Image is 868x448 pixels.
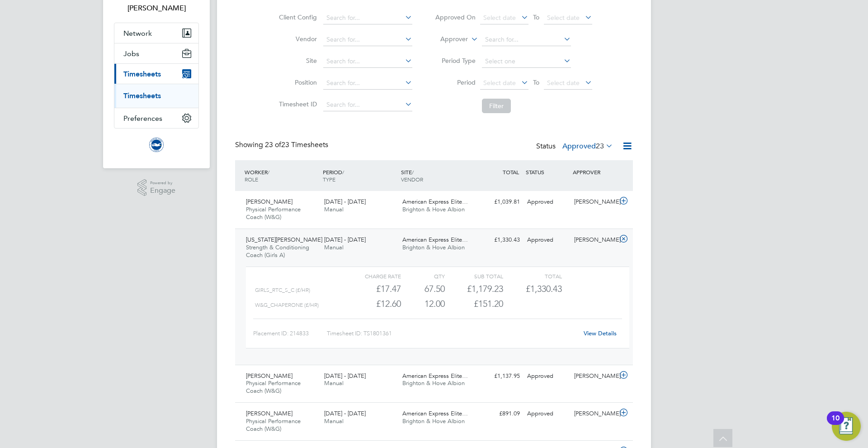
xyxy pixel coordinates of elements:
[114,108,198,128] button: Preferences
[324,379,344,387] span: Manual
[324,372,366,380] span: [DATE] - [DATE]
[123,49,139,58] span: Jobs
[114,3,199,14] span: Tom Ball
[571,369,618,384] div: [PERSON_NAME]
[246,198,292,205] span: [PERSON_NAME]
[323,12,412,24] input: Search for...
[402,410,468,417] span: American Express Elite…
[596,142,604,151] span: 23
[123,91,161,100] a: Timesheets
[276,57,317,65] label: Site
[324,243,344,251] span: Manual
[402,243,465,251] span: Brighton & Hove Albion
[342,168,344,176] span: /
[246,236,322,243] span: [US_STATE][PERSON_NAME]
[536,140,615,153] div: Status
[530,76,542,88] span: To
[149,138,164,152] img: brightonandhovealbion-logo-retina.png
[343,296,401,311] div: £12.60
[265,140,281,149] span: 23 of
[476,406,524,421] div: £891.09
[276,35,317,43] label: Vendor
[530,11,542,23] span: To
[343,271,401,281] div: Charge rate
[276,78,317,86] label: Position
[323,33,412,46] input: Search for...
[246,205,301,221] span: Physical Performance Coach (W&G)
[483,14,516,22] span: Select date
[123,29,152,38] span: Network
[482,55,571,68] input: Select one
[476,195,524,210] div: £1,039.81
[255,287,310,293] span: GIRLS_RTC_S_C (£/HR)
[503,271,561,281] div: Total
[547,79,580,87] span: Select date
[445,296,503,311] div: £151.20
[482,99,511,113] button: Filter
[323,176,335,183] span: TYPE
[483,79,516,87] span: Select date
[482,33,571,46] input: Search for...
[427,35,468,44] label: Approver
[123,114,162,123] span: Preferences
[571,233,618,248] div: [PERSON_NAME]
[323,77,412,90] input: Search for...
[150,187,175,195] span: Engage
[114,138,199,152] a: Go to home page
[562,142,613,151] label: Approved
[476,369,524,384] div: £1,137.95
[401,296,445,311] div: 12.00
[584,329,617,337] a: View Details
[114,23,198,43] button: Network
[435,13,476,21] label: Approved On
[831,418,840,430] div: 10
[114,64,198,84] button: Timesheets
[324,410,366,417] span: [DATE] - [DATE]
[276,100,317,108] label: Timesheet ID
[399,164,477,187] div: SITE
[245,176,258,183] span: ROLE
[524,164,571,180] div: STATUS
[246,243,309,259] span: Strength & Conditioning Coach (Girls A)
[123,70,161,78] span: Timesheets
[526,283,562,294] span: £1,330.43
[321,164,399,187] div: PERIOD
[503,168,519,176] span: TOTAL
[402,417,465,425] span: Brighton & Hove Albion
[235,140,330,150] div: Showing
[435,78,476,86] label: Period
[253,326,327,341] div: Placement ID: 214833
[445,281,503,296] div: £1,179.23
[412,168,414,176] span: /
[401,176,423,183] span: VENDOR
[524,195,571,210] div: Approved
[265,140,328,149] span: 23 Timesheets
[114,84,198,108] div: Timesheets
[571,195,618,210] div: [PERSON_NAME]
[402,236,468,243] span: American Express Elite…
[323,55,412,68] input: Search for...
[571,406,618,421] div: [PERSON_NAME]
[524,233,571,248] div: Approved
[255,302,319,308] span: W&G_Chaperone (£/HR)
[445,271,503,281] div: Sub Total
[832,412,861,441] button: Open Resource Center, 10 new notifications
[547,14,580,22] span: Select date
[242,164,321,187] div: WORKER
[246,372,292,380] span: [PERSON_NAME]
[276,13,317,21] label: Client Config
[402,379,465,387] span: Brighton & Hove Albion
[401,281,445,296] div: 67.50
[327,326,578,341] div: Timesheet ID: TS1801361
[324,198,366,205] span: [DATE] - [DATE]
[324,236,366,243] span: [DATE] - [DATE]
[402,372,468,380] span: American Express Elite…
[150,179,175,187] span: Powered by
[524,406,571,421] div: Approved
[324,205,344,213] span: Manual
[137,179,176,196] a: Powered byEngage
[246,417,301,433] span: Physical Performance Coach (W&G)
[246,379,301,395] span: Physical Performance Coach (W&G)
[246,410,292,417] span: [PERSON_NAME]
[343,281,401,296] div: £17.47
